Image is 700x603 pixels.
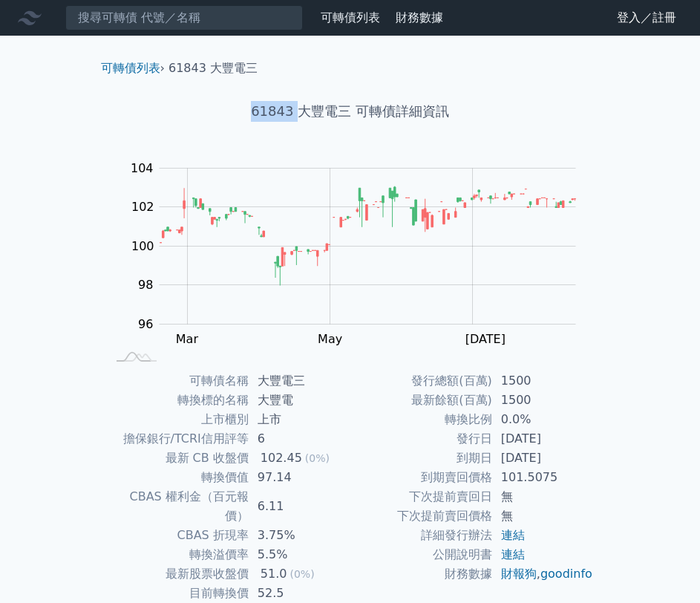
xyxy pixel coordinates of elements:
td: 無 [492,506,594,526]
div: 51.0 [258,564,290,584]
td: 101.5075 [492,468,594,487]
td: 擔保銀行/TCRI信用評等 [107,429,249,449]
td: 轉換比例 [350,410,492,429]
td: 財務數據 [350,564,492,584]
tspan: 98 [138,278,153,292]
td: 大豐電三 [249,371,350,391]
td: 公開說明書 [350,545,492,564]
td: 6 [249,429,350,449]
tspan: 96 [138,317,153,331]
td: 到期日 [350,449,492,468]
td: 下次提前賣回日 [350,487,492,506]
a: 可轉債列表 [101,61,160,75]
span: (0%) [290,568,314,580]
li: › [101,59,165,77]
td: 無 [492,487,594,506]
td: 轉換標的名稱 [107,391,249,410]
td: 1500 [492,371,594,391]
tspan: May [318,332,342,346]
tspan: 102 [131,200,154,214]
tspan: Mar [176,332,199,346]
tspan: 104 [131,161,154,175]
div: 102.45 [258,449,305,468]
a: 連結 [501,528,525,542]
td: 目前轉換價 [107,584,249,603]
td: 大豐電 [249,391,350,410]
td: 發行總額(百萬) [350,371,492,391]
td: 轉換溢價率 [107,545,249,564]
td: 最新股票收盤價 [107,564,249,584]
td: CBAS 權利金（百元報價） [107,487,249,526]
td: CBAS 折現率 [107,526,249,545]
td: 最新 CB 收盤價 [107,449,249,468]
td: 詳細發行辦法 [350,526,492,545]
li: 61843 大豐電三 [169,59,258,77]
td: 上市 [249,410,350,429]
td: 最新餘額(百萬) [350,391,492,410]
td: 0.0% [492,410,594,429]
td: 52.5 [249,584,350,603]
td: 1500 [492,391,594,410]
input: 搜尋可轉債 代號／名稱 [65,5,303,30]
td: [DATE] [492,449,594,468]
a: 可轉債列表 [321,10,380,25]
td: 到期賣回價格 [350,468,492,487]
tspan: [DATE] [465,332,506,346]
a: 連結 [501,547,525,561]
div: 聊天小工具 [626,532,700,603]
a: goodinfo [540,567,592,581]
a: 財報狗 [501,567,537,581]
g: Chart [123,161,598,346]
td: [DATE] [492,429,594,449]
td: 上市櫃別 [107,410,249,429]
td: 轉換價值 [107,468,249,487]
tspan: 100 [131,239,154,253]
td: 可轉債名稱 [107,371,249,391]
a: 財務數據 [396,10,443,25]
span: (0%) [305,452,330,464]
h1: 61843 大豐電三 可轉債詳細資訊 [89,101,612,122]
td: , [492,564,594,584]
td: 下次提前賣回價格 [350,506,492,526]
td: 6.11 [249,487,350,526]
td: 97.14 [249,468,350,487]
td: 5.5% [249,545,350,564]
td: 3.75% [249,526,350,545]
a: 登入／註冊 [605,6,688,30]
td: 發行日 [350,429,492,449]
iframe: Chat Widget [626,532,700,603]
